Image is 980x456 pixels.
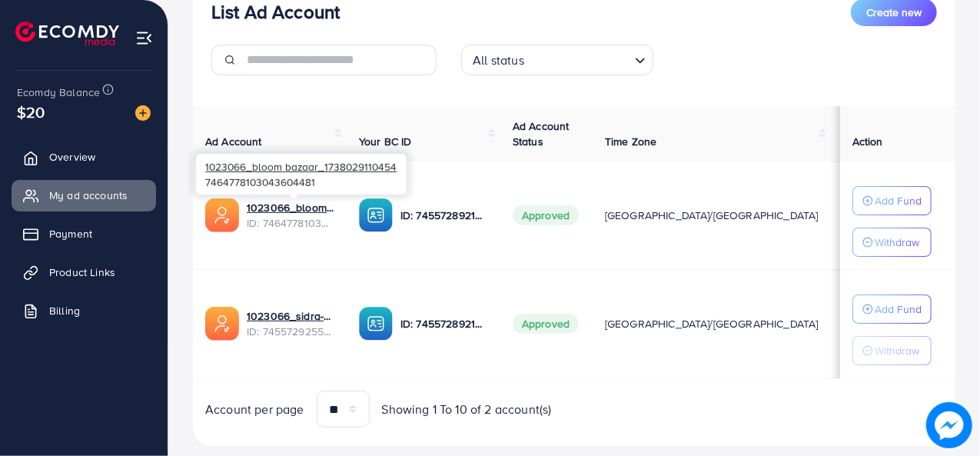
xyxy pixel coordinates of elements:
[927,403,972,448] img: image
[205,159,397,174] span: 1023066_bloom bazaar_1738029110454
[49,226,92,241] span: Payment
[205,134,262,149] span: Ad Account
[359,134,412,149] span: Your BC ID
[875,233,919,251] p: Withdraw
[852,186,932,215] button: Add Fund
[605,208,819,223] span: [GEOGRAPHIC_DATA]/[GEOGRAPHIC_DATA]
[852,134,883,149] span: Action
[205,198,239,232] img: ic-ads-acc.e4c84228.svg
[461,45,653,75] div: Search for option
[12,141,156,172] a: Overview
[852,336,932,365] button: Withdraw
[49,303,80,318] span: Billing
[49,188,128,203] span: My ad accounts
[852,295,932,324] button: Add Fund
[470,49,527,72] span: All status
[205,401,304,418] span: Account per page
[513,118,570,149] span: Ad Account Status
[12,218,156,249] a: Payment
[49,149,95,165] span: Overview
[605,134,656,149] span: Time Zone
[875,341,919,360] p: Withdraw
[15,22,119,45] img: logo
[135,29,153,47] img: menu
[605,316,819,331] span: [GEOGRAPHIC_DATA]/[GEOGRAPHIC_DATA]
[247,308,334,340] div: <span class='underline'>1023066_sidra-collection_1735922250575</span></br>7455729255574765585
[135,105,151,121] img: image
[247,200,334,215] a: 1023066_bloom bazaar_1738029110454
[875,300,922,318] p: Add Fund
[866,5,922,20] span: Create new
[17,85,100,100] span: Ecomdy Balance
[359,198,393,232] img: ic-ba-acc.ded83a64.svg
[12,295,156,326] a: Billing
[852,228,932,257] button: Withdraw
[875,191,922,210] p: Add Fund
[196,154,407,195] div: 7464778103043604481
[211,1,340,23] h3: List Ad Account
[400,206,488,225] p: ID: 7455728921250693121
[382,401,552,418] span: Showing 1 To 10 of 2 account(s)
[359,307,393,341] img: ic-ba-acc.ded83a64.svg
[513,314,579,334] span: Approved
[205,307,239,341] img: ic-ads-acc.e4c84228.svg
[247,308,334,324] a: 1023066_sidra-collection_1735922250575
[247,324,334,339] span: ID: 7455729255574765585
[49,265,115,280] span: Product Links
[400,315,488,333] p: ID: 7455728921250693121
[513,205,579,225] span: Approved
[529,46,629,72] input: Search for option
[247,215,334,231] span: ID: 7464778103043604481
[12,180,156,211] a: My ad accounts
[17,101,45,123] span: $20
[12,257,156,288] a: Product Links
